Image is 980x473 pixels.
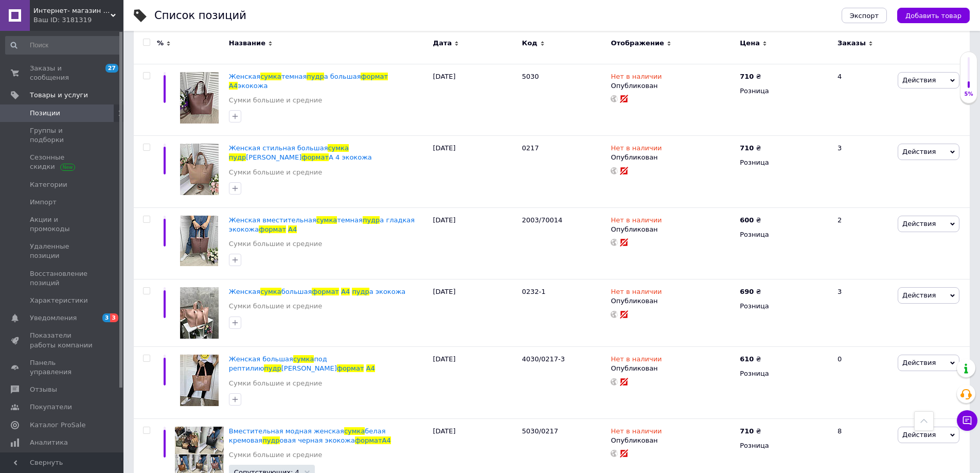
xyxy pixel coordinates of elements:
span: сумка [316,216,337,224]
span: пудр [307,73,324,80]
div: 0 [831,347,895,419]
div: Розница [740,158,829,167]
input: Поиск [5,36,121,55]
span: Цена [740,39,760,48]
span: 0217 [522,144,539,152]
span: Действия [902,359,936,366]
div: ₴ [740,287,761,296]
span: Заказы [838,39,866,48]
span: Нет в наличии [611,427,662,438]
span: Женская стильная большая [229,144,328,152]
a: Женская вместительнаясумкатемнаяпудра гладкая экокожаформатА4 [229,216,415,233]
span: Каталог ProSale [30,421,85,430]
span: Действия [902,220,936,227]
img: Женская стильная большая сумка пудра формат А 4 экокожа [180,144,219,195]
span: Покупатели [30,402,72,412]
span: Акции и промокоды [30,215,95,234]
span: Действия [902,291,936,299]
span: А4 [288,225,297,233]
span: Удаленные позиции [30,242,95,260]
span: Женская вместительная [229,216,316,224]
div: Ваш ID: 3181319 [33,15,123,25]
span: Нет в наличии [611,288,662,299]
div: [DATE] [431,347,520,419]
div: 5% [960,91,977,98]
span: 5030 [522,73,539,80]
span: А4 [366,364,375,372]
a: Сумки большие и средние [229,96,322,105]
div: Розница [740,369,829,378]
a: Женская большаясумкапод рептилиюпудр[PERSON_NAME]форматА4 [229,355,375,372]
span: а экокожа [369,288,406,295]
div: Розница [740,230,829,239]
span: Категории [30,180,67,189]
div: [DATE] [431,207,520,279]
img: Женская вместительная сумка темная пудра гладкая экокожа формат А4 [180,216,218,266]
span: 5030/0217 [522,427,559,435]
span: формат [355,436,382,444]
span: [PERSON_NAME] [281,364,337,372]
span: Действия [902,431,936,439]
span: Товары и услуги [30,91,88,100]
span: а гладкая экокожа [229,216,415,233]
span: А4 [341,288,350,295]
span: 2003/70014 [522,216,563,224]
span: Дата [433,39,452,48]
div: Розница [740,86,829,96]
div: Опубликован [611,364,735,373]
span: Нет в наличии [611,73,662,83]
span: темная [337,216,363,224]
span: пудр [363,216,380,224]
div: 2 [831,207,895,279]
span: Уведомления [30,313,77,323]
span: Женская [229,288,260,295]
b: 610 [740,355,754,363]
span: формат [337,364,364,372]
a: Сумки большие и средние [229,379,322,388]
span: пудр [264,364,281,372]
span: Позиции [30,109,60,118]
span: Нет в наличии [611,144,662,155]
span: Сезонные скидки [30,153,95,171]
span: Вместительная модная женская [229,427,344,435]
span: сумка [260,73,281,80]
span: экокожа [238,82,268,90]
span: сумка [260,288,281,295]
span: формат [361,73,388,80]
div: Опубликован [611,81,735,91]
span: Заказы и сообщения [30,64,95,82]
b: 690 [740,288,754,295]
div: Опубликован [611,153,735,162]
span: Импорт [30,198,57,207]
span: сумка [293,355,314,363]
div: Опубликован [611,296,735,306]
span: пудр [229,153,246,161]
div: [DATE] [431,64,520,136]
div: Розница [740,441,829,450]
span: Добавить товар [905,12,961,20]
span: [PERSON_NAME] [246,153,301,161]
span: Название [229,39,265,48]
a: Вместительная модная женскаясумкабелая кремоваяпудровая черная экокожаформатА4 [229,427,391,444]
span: А4 [229,82,238,90]
div: ₴ [740,427,761,436]
div: 3 [831,136,895,208]
span: овая черная экокожа [280,436,355,444]
span: Код [522,39,538,48]
div: ₴ [740,72,761,81]
span: Действия [902,76,936,84]
span: А 4 экокожа [329,153,372,161]
div: ₴ [740,355,761,364]
span: большая [281,288,312,295]
div: ₴ [740,216,761,225]
img: Женская большая сумка под рептилию пудра формат А4 [180,355,219,406]
span: 3 [102,313,111,322]
span: 4030/0217-3 [522,355,565,363]
span: сумка [344,427,365,435]
button: Чат с покупателем [957,410,977,431]
div: 4 [831,64,895,136]
div: ₴ [740,144,761,153]
span: Интернет- магазин lena.in.ua [33,6,111,15]
b: 710 [740,144,754,152]
div: Опубликован [611,225,735,234]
